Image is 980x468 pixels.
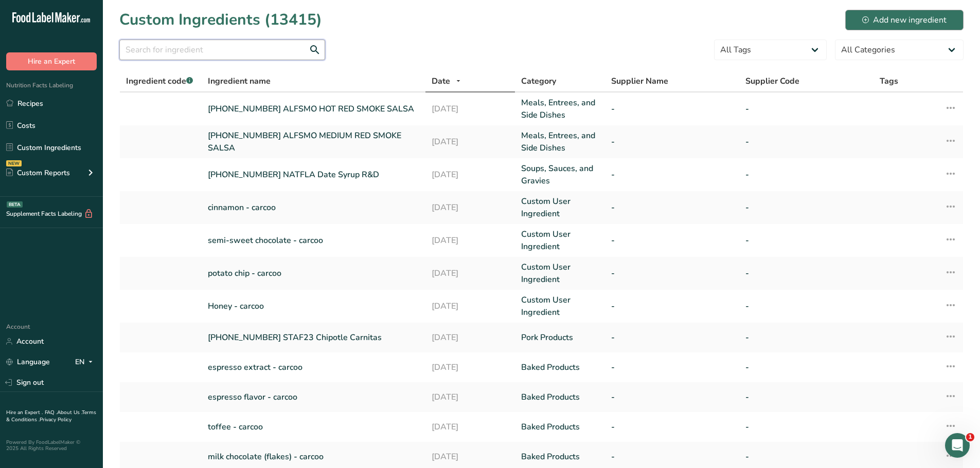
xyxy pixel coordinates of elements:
span: Category [521,75,556,87]
a: - [745,136,867,148]
button: Hire an Expert [6,52,97,70]
span: 1 [966,433,974,441]
a: - [745,331,867,344]
span: Supplier Code [745,75,799,87]
a: - [611,103,733,115]
div: EN [75,356,97,368]
a: Custom User Ingredient [521,228,598,253]
a: cinnamon - carcoo [208,201,419,214]
div: NEW [6,160,22,166]
span: Ingredient code [126,76,193,87]
a: Meals, Entrees, and Side Dishes [521,129,598,154]
a: FAQ . [45,409,57,416]
a: Custom User Ingredient [521,261,598,286]
a: [DATE] [432,421,509,433]
a: Baked Products [521,421,598,433]
a: - [611,421,733,433]
a: [PHONE_NUMBER] STAF23 Chipotle Carnitas [208,331,419,344]
a: - [611,331,733,344]
a: Pork Products [521,331,598,344]
a: [DATE] [432,451,509,463]
a: - [745,103,867,115]
a: Hire an Expert . [6,409,43,416]
a: Custom User Ingredient [521,294,598,319]
a: [DATE] [432,136,509,148]
a: Baked Products [521,451,598,463]
span: Tags [880,75,898,87]
a: - [611,391,733,403]
a: [DATE] [432,103,509,115]
input: Search for ingredient [119,40,325,60]
a: - [745,234,867,247]
a: espresso extract - carcoo [208,361,419,373]
a: [DATE] [432,234,509,247]
a: - [611,300,733,312]
a: - [745,169,867,181]
iframe: Intercom live chat [945,433,970,458]
a: Privacy Policy [40,416,72,423]
a: Custom User Ingredient [521,195,598,220]
div: Powered By FoodLabelMaker © 2025 All Rights Reserved [6,439,97,452]
a: Honey - carcoo [208,300,419,312]
a: [PHONE_NUMBER] ALFSMO MEDIUM RED SMOKE SALSA [208,129,419,154]
a: Baked Products [521,391,598,403]
div: Custom Reports [6,167,70,178]
h1: Custom Ingredients (13415) [119,8,322,31]
a: Terms & Conditions . [6,409,96,423]
a: - [611,451,733,463]
a: - [745,201,867,214]
button: Add new ingredient [845,10,964,30]
a: - [611,234,733,247]
a: [DATE] [432,361,509,373]
a: - [611,201,733,214]
a: About Us . [57,409,82,416]
a: - [745,361,867,373]
a: - [745,391,867,403]
a: [DATE] [432,331,509,344]
a: milk chocolate (flakes) - carcoo [208,451,419,463]
a: - [745,451,867,463]
a: toffee - carcoo [208,421,419,433]
a: Soups, Sauces, and Gravies [521,162,598,187]
a: [PHONE_NUMBER] NATFLA Date Syrup R&D [208,169,419,181]
span: Ingredient name [208,75,271,87]
div: BETA [7,201,23,208]
span: Date [432,75,450,87]
a: Baked Products [521,361,598,373]
a: [DATE] [432,300,509,312]
a: [DATE] [432,201,509,214]
a: - [745,300,867,312]
a: - [745,421,867,433]
a: - [611,169,733,181]
a: [DATE] [432,391,509,403]
a: - [611,361,733,373]
a: Language [6,353,50,371]
span: Supplier Name [611,75,668,87]
a: semi-sweet chocolate - carcoo [208,234,419,247]
a: - [611,136,733,148]
a: potato chip - carcoo [208,267,419,279]
a: - [745,267,867,279]
a: [DATE] [432,267,509,279]
div: Add new ingredient [862,14,947,26]
a: Meals, Entrees, and Side Dishes [521,97,598,121]
a: [DATE] [432,169,509,181]
a: [PHONE_NUMBER] ALFSMO HOT RED SMOKE SALSA [208,103,419,115]
a: - [611,267,733,279]
a: espresso flavor - carcoo [208,391,419,403]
